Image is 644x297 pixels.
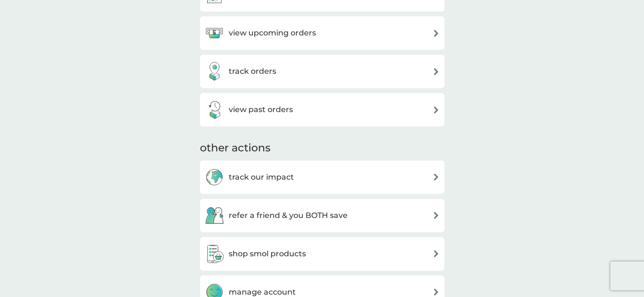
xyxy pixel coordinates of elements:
h3: view past orders [229,103,293,116]
img: arrow right [433,68,440,75]
h3: shop smol products [229,248,306,260]
img: arrow right [433,250,440,257]
img: arrow right [433,173,440,181]
h3: other actions [200,141,270,156]
img: arrow right [433,288,440,296]
h3: refer a friend & you BOTH save [229,209,348,222]
h3: track orders [229,65,276,78]
img: arrow right [433,30,440,37]
img: arrow right [433,212,440,219]
h3: view upcoming orders [229,27,316,39]
h3: track our impact [229,171,294,183]
img: arrow right [433,106,440,114]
